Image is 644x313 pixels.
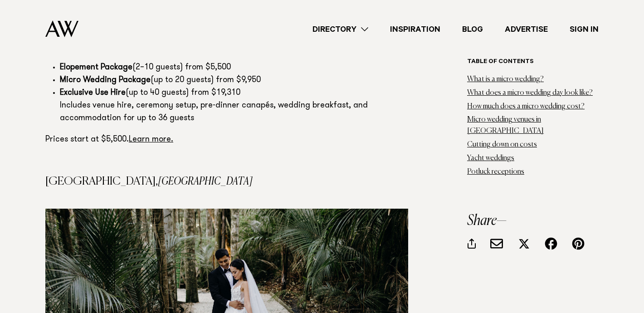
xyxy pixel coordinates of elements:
[158,176,253,187] em: [GEOGRAPHIC_DATA]
[467,89,593,97] a: What does a micro wedding day look like?
[45,176,408,187] h4: [GEOGRAPHIC_DATA],
[60,74,408,87] li: (up to 20 guests) from $9,950
[60,76,151,84] strong: Micro Wedding Package
[467,141,537,148] a: Cutting down on costs
[45,132,408,147] p: Prices start at $5,500.
[467,58,599,67] h6: Table of contents
[467,168,524,176] a: Potluck receptions
[60,62,408,74] li: (2–10 guests) from $5,500
[559,23,610,35] a: Sign In
[129,136,173,144] a: Learn more.
[379,23,451,35] a: Inspiration
[467,76,544,83] a: What is a micro wedding?
[60,89,126,97] strong: Exclusive Use Hire
[467,117,544,135] a: Micro wedding venues in [GEOGRAPHIC_DATA]
[467,103,585,110] a: How much does a micro wedding cost?
[45,20,78,37] img: Auckland Weddings Logo
[60,64,132,72] strong: Elopement Package
[302,23,379,35] a: Directory
[467,155,514,162] a: Yacht weddings
[494,23,559,35] a: Advertise
[467,214,599,229] h3: Share
[60,87,408,125] li: (up to 40 guests) from $19,310 Includes venue hire, ceremony setup, pre-dinner canapés, wedding b...
[451,23,494,35] a: Blog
